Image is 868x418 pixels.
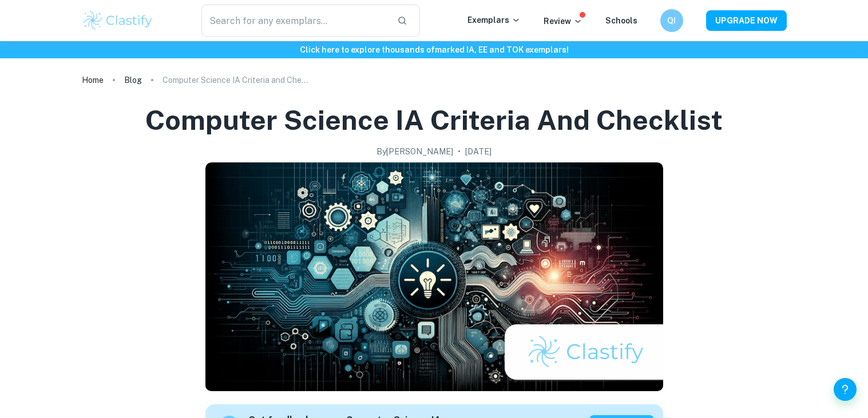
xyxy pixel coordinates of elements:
[706,10,787,31] button: UPGRADE NOW
[544,15,582,27] p: Review
[124,72,142,88] a: Blog
[82,72,104,88] a: Home
[458,145,461,158] p: •
[201,5,389,37] input: Search for any exemplars...
[665,14,678,27] h6: QI
[660,9,683,32] button: QI
[834,378,857,401] button: Help and Feedback
[82,9,154,32] img: Clastify logo
[145,102,723,138] h1: Computer Science IA Criteria and Checklist
[376,145,453,158] h2: By [PERSON_NAME]
[465,145,492,158] h2: [DATE]
[162,74,311,86] p: Computer Science IA Criteria and Checklist
[467,14,521,26] p: Exemplars
[205,162,663,391] img: Computer Science IA Criteria and Checklist cover image
[2,43,866,56] h6: Click here to explore thousands of marked IA, EE and TOK exemplars !
[605,16,637,25] a: Schools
